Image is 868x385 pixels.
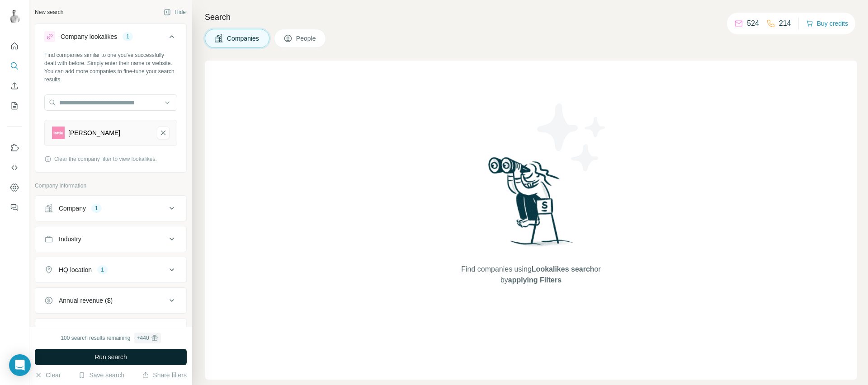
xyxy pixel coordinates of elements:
div: HQ location [59,265,92,274]
button: Lottie-remove-button [157,127,170,139]
div: New search [35,8,63,16]
button: Company lookalikes1 [35,26,186,51]
div: + 440 [137,334,149,342]
div: Annual revenue ($) [59,296,113,305]
button: Use Surfe API [7,160,22,176]
button: Industry [35,228,186,250]
button: Clear [35,371,61,380]
div: Company [59,204,86,213]
button: Quick start [7,38,22,54]
span: applying Filters [508,276,561,284]
button: Hide [157,5,192,19]
button: HQ location1 [35,259,186,281]
button: Share filters [142,371,187,380]
span: Run search [94,352,127,362]
button: Enrich CSV [7,78,22,94]
button: Dashboard [7,179,22,196]
span: People [296,34,317,43]
button: Use Surfe on LinkedIn [7,140,22,156]
div: 100 search results remaining [61,333,160,343]
button: Feedback [7,199,22,216]
button: Run search [35,349,187,365]
span: Clear the company filter to view lookalikes. [54,155,157,163]
img: Lottie-logo [52,127,65,139]
img: Surfe Illustration - Stars [531,97,613,178]
p: Company information [35,182,187,190]
button: Employees (size) [35,320,186,342]
span: Lookalikes search [532,265,594,273]
button: My lists [7,98,22,114]
span: Companies [227,34,260,43]
button: Annual revenue ($) [35,290,186,311]
div: Industry [59,235,81,244]
button: Save search [78,371,124,380]
button: Search [7,58,22,74]
div: Company lookalikes [61,32,117,41]
div: Find companies similar to one you've successfully dealt with before. Simply enter their name or w... [44,51,177,84]
img: Avatar [7,9,22,23]
div: [PERSON_NAME] [68,128,120,137]
img: Surfe Illustration - Woman searching with binoculars [484,155,578,255]
span: Find companies using or by [458,264,603,286]
button: Buy credits [806,17,848,30]
div: 1 [91,204,102,212]
h4: Search [205,11,857,23]
p: 214 [779,18,791,29]
p: 524 [747,18,759,29]
div: 1 [123,33,133,41]
div: 1 [97,266,108,274]
div: Open Intercom Messenger [9,354,31,376]
button: Company1 [35,197,186,219]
